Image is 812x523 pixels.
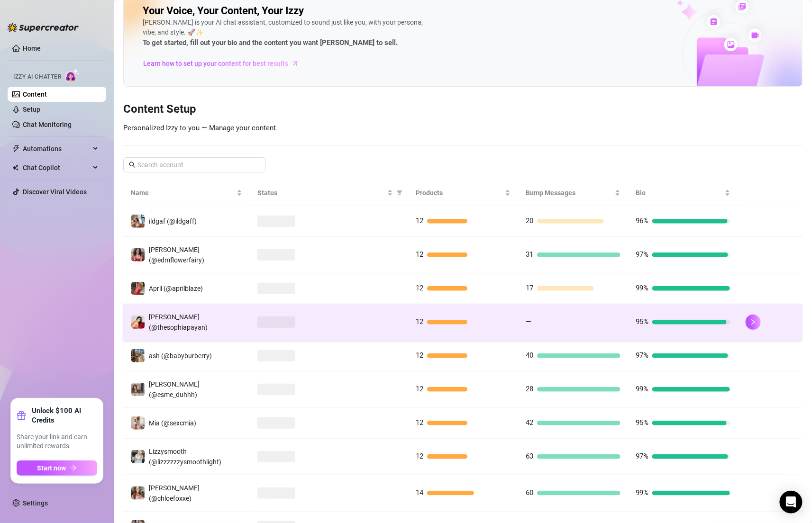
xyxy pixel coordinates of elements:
span: gift [17,411,26,420]
span: 31 [526,250,533,259]
span: ildgaf (@ildgaff) [149,217,197,225]
span: Status [257,188,385,198]
span: 12 [416,216,423,225]
span: Lizzysmooth (@lizzzzzzysmoothlight) [149,448,221,466]
span: 97% [636,351,648,360]
button: Start nowarrow-right [17,460,97,476]
h3: Content Setup [123,102,803,117]
span: 12 [416,418,423,427]
span: 40 [526,351,533,360]
span: Share your link and earn unlimited rewards [17,433,97,451]
img: AI Chatter [65,69,80,82]
img: April (@aprilblaze) [131,282,145,295]
span: 12 [416,452,423,460]
img: Chloe (@chloefoxxe) [131,487,145,500]
span: filter [397,190,402,196]
a: Discover Viral Videos [23,188,87,196]
th: Name [123,180,250,206]
a: Chat Monitoring [23,121,72,128]
span: Products [416,188,503,198]
span: 12 [416,351,423,360]
span: Personalized Izzy to you — Manage your content. [123,124,278,132]
th: Bio [628,180,738,206]
button: right [746,315,761,330]
span: Chat Copilot [23,160,90,175]
span: [PERSON_NAME] (@thesophiapayan) [149,313,208,331]
span: 95% [636,418,648,427]
a: Setup [23,106,40,113]
input: Search account [137,160,252,170]
img: Aaliyah (@edmflowerfairy) [131,248,145,261]
span: 20 [526,216,533,225]
th: Bump Messages [518,180,628,206]
span: filter [395,186,404,200]
span: Start now [37,464,66,472]
span: [PERSON_NAME] (@chloefoxxe) [149,484,200,502]
img: Mia (@sexcmia) [131,416,145,430]
img: ash (@babyburberry) [131,349,145,362]
span: arrow-right [70,465,77,471]
img: Chat Copilot [12,164,18,171]
span: 97% [636,250,648,259]
span: — [526,317,531,326]
span: Learn how to set up your content for best results [143,58,288,69]
span: 14 [416,488,423,497]
span: 99% [636,488,648,497]
span: right [750,319,757,325]
span: 42 [526,418,533,427]
th: Status [250,180,408,206]
span: Bio [636,188,723,198]
img: logo-BBDzfeDw.svg [8,23,79,32]
div: Open Intercom Messenger [780,491,803,514]
span: Mia (@sexcmia) [149,419,196,427]
span: 12 [416,317,423,326]
span: 12 [416,250,423,259]
a: Learn how to set up your content for best results [143,56,306,71]
span: 97% [636,452,648,460]
img: Lizzysmooth (@lizzzzzzysmoothlight) [131,450,145,463]
a: Settings [23,499,48,507]
span: 63 [526,452,533,460]
span: 95% [636,317,648,326]
span: thunderbolt [12,145,20,153]
span: 99% [636,385,648,393]
div: [PERSON_NAME] is your AI chat assistant, customized to sound just like you, with your persona, vi... [143,18,427,49]
span: [PERSON_NAME] (@edmflowerfairy) [149,246,204,264]
h2: Your Voice, Your Content, Your Izzy [143,4,304,18]
a: Home [23,45,41,52]
span: 99% [636,284,648,292]
span: search [129,162,136,168]
th: Products [408,180,518,206]
span: 12 [416,385,423,393]
span: April (@aprilblaze) [149,285,203,292]
strong: Unlock $100 AI Credits [32,406,97,425]
span: 28 [526,385,533,393]
a: Content [23,90,47,98]
span: 12 [416,284,423,292]
span: Bump Messages [526,188,613,198]
strong: To get started, fill out your bio and the content you want [PERSON_NAME] to sell. [143,38,398,47]
img: Esmeralda (@esme_duhhh) [131,383,145,396]
span: 17 [526,284,533,292]
span: Name [131,188,235,198]
span: [PERSON_NAME] (@esme_duhhh) [149,380,200,398]
span: ash (@babyburberry) [149,352,212,360]
span: 96% [636,216,648,225]
span: Izzy AI Chatter [13,72,61,81]
img: ildgaf (@ildgaff) [131,215,145,228]
span: arrow-right [291,59,300,68]
span: Automations [23,141,90,156]
span: 60 [526,488,533,497]
img: Sophia (@thesophiapayan) [131,316,145,329]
